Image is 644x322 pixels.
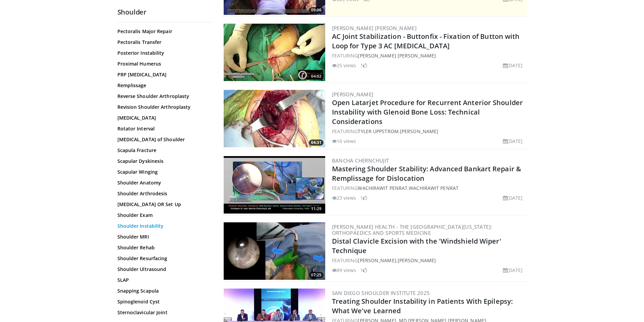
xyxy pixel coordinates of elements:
[224,222,325,280] a: 07:25
[117,298,209,305] a: Spinoglenoid Cyst
[117,255,209,262] a: Shoulder Resurfacing
[224,156,325,214] a: 11:29
[358,257,396,264] a: [PERSON_NAME]
[332,128,526,135] div: FEATURING ,
[332,290,430,296] a: San Diego Shoulder Institute 2025
[224,24,325,81] img: c2f644dc-a967-485d-903d-283ce6bc3929.300x170_q85_crop-smart_upscale.jpg
[332,237,501,255] a: Distal Clavicle Excision with the 'Windshield Wiper' Technique
[117,190,209,197] a: Shoulder Arthrodesis
[398,257,436,264] a: [PERSON_NAME]
[224,24,325,81] a: 04:02
[117,147,209,154] a: Scapula Fracture
[332,223,492,236] a: [PERSON_NAME] Health - The [GEOGRAPHIC_DATA][US_STATE]: Orthopaedics and Sports Medicine
[332,184,526,192] div: FEATURING ,
[117,223,209,229] a: Shoulder Instability
[309,7,324,13] span: 09:06
[117,201,209,208] a: [MEDICAL_DATA] OR Set Up
[332,32,520,50] a: AC Joint Stabilization - Buttonfix - Fixation of Button with Loop for Type 3 AC [MEDICAL_DATA]
[117,179,209,186] a: Shoulder Anatomy
[309,73,324,79] span: 04:02
[117,158,209,165] a: Scapular Dyskinesis
[117,60,209,67] a: Proximal Humerus
[224,90,325,147] img: 2b2da37e-a9b6-423e-b87e-b89ec568d167.300x170_q85_crop-smart_upscale.jpg
[309,206,324,212] span: 11:29
[358,52,436,59] a: [PERSON_NAME] [PERSON_NAME]
[224,222,325,280] img: a7b75fd4-cde6-4697-a64c-761743312e1d.jpeg.300x170_q85_crop-smart_upscale.jpg
[224,156,325,214] img: 12bfd8a1-61c9-4857-9f26-c8a25e8997c8.300x170_q85_crop-smart_upscale.jpg
[117,169,209,175] a: Scapular Winging
[117,125,209,132] a: Rotator Interval
[503,62,523,69] li: [DATE]
[332,138,356,145] li: 16 views
[117,82,209,89] a: Remplissage
[332,267,356,274] li: 89 views
[332,297,513,315] a: Treating Shoulder Instability in Patients With Epilepsy: What We've Learned
[224,90,325,147] a: 04:31
[332,157,389,164] a: Bancha Chernchujit
[360,267,367,274] li: 1
[117,8,212,17] h2: Shoulder
[117,28,209,35] a: Pectoralis Major Repair
[117,309,209,316] a: Sternoclavicular Joint
[117,233,209,240] a: Shoulder MRI
[332,164,521,183] a: Mastering Shoulder Stability: Advanced Bankart Repair & Remplissage for Dislocation
[358,128,398,134] a: Tyler Uppstrom
[358,185,407,191] a: Wachirawit Penrat
[400,128,438,134] a: [PERSON_NAME]
[360,194,367,201] li: 1
[332,62,356,69] li: 25 views
[503,138,523,145] li: [DATE]
[117,50,209,56] a: Posterior Instability
[117,212,209,219] a: Shoulder Exam
[503,267,523,274] li: [DATE]
[117,39,209,46] a: Pectoralis Transfer
[409,185,459,191] a: Wachirawit Penrat
[117,115,209,121] a: [MEDICAL_DATA]
[117,244,209,251] a: Shoulder Rehab
[117,71,209,78] a: PRP [MEDICAL_DATA]
[332,194,356,201] li: 23 views
[332,98,523,126] a: Open Latarjet Procedure for Recurrent Anterior Shoulder Instability with Glenoid Bone Loss: Techn...
[332,91,374,98] a: [PERSON_NAME]
[309,272,324,278] span: 07:25
[332,257,526,264] div: FEATURING ,
[117,93,209,100] a: Reverse Shoulder Arthroplasty
[503,194,523,201] li: [DATE]
[117,136,209,143] a: [MEDICAL_DATA] of Shoulder
[332,25,417,31] a: [PERSON_NAME] [PERSON_NAME]
[117,288,209,294] a: Snapping Scapula
[117,266,209,273] a: Shoulder Ultrasound
[117,277,209,283] a: SLAP
[117,104,209,110] a: Revision Shoulder Arthroplasty
[332,52,526,59] div: FEATURING
[309,140,324,146] span: 04:31
[360,62,367,69] li: 1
